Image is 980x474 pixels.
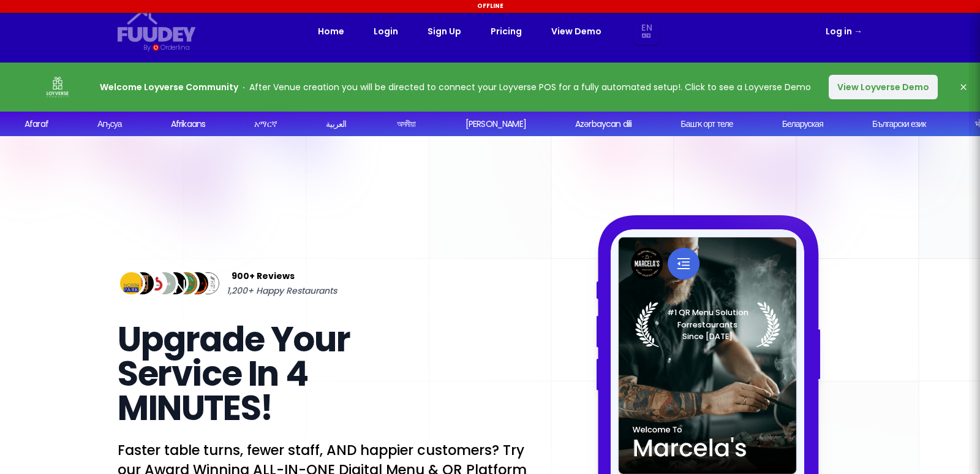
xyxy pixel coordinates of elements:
a: Log in [826,24,862,39]
a: Login [374,24,398,39]
div: By [143,42,150,53]
span: Upgrade Your Service In 4 MINUTES! [118,315,350,432]
div: Беларуская [782,118,823,131]
a: Home [318,24,344,39]
strong: Welcome Loyverse Community [100,81,238,93]
img: Laurel [635,302,780,347]
a: Sign Up [428,24,461,39]
img: Review Img [118,270,145,297]
div: অসমীয়া [397,118,416,131]
div: [PERSON_NAME] [466,118,526,131]
div: Български език [872,118,926,131]
div: Afrikaans [171,118,205,131]
div: Orderlina [160,42,189,53]
div: العربية [326,118,346,131]
a: Pricing [491,24,522,39]
div: አማርኛ [254,118,277,131]
svg: {/* Added fill="currentColor" here */} {/* This rectangle defines the background. Its explicit fi... [118,10,196,42]
div: Башҡорт теле [680,118,733,131]
div: Аҧсуа [97,118,122,131]
img: Review Img [129,270,156,297]
img: Review Img [140,270,167,297]
div: Offline [2,2,978,10]
img: Review Img [173,270,200,297]
div: Afaraf [24,118,48,131]
span: 900+ Reviews [232,269,295,283]
span: 1,200+ Happy Restaurants [227,283,337,298]
img: Review Img [151,270,178,297]
p: After Venue creation you will be directed to connect your Loyverse POS for a fully automated setu... [100,80,811,94]
div: Azərbaycan dili [575,118,631,131]
button: View Loyverse Demo [829,75,938,99]
img: Review Img [162,270,189,297]
a: View Demo [551,24,601,39]
span: → [854,25,862,37]
img: Review Img [194,270,222,297]
img: Review Img [184,270,211,297]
